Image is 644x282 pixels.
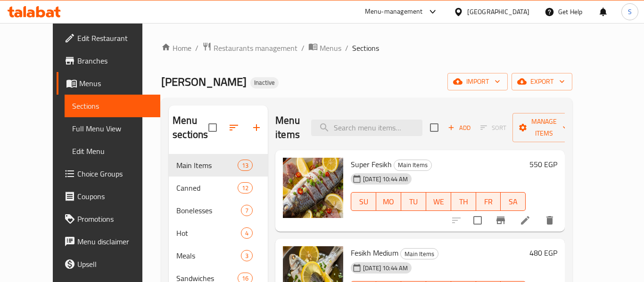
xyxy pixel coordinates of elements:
[345,42,348,54] li: /
[169,244,268,267] div: Meals3
[241,205,253,216] div: items
[250,79,279,87] span: Inactive
[351,192,376,211] button: SU
[476,192,501,211] button: FR
[176,227,241,239] span: Hot
[176,250,241,261] span: Meals
[455,195,472,209] span: TH
[176,182,238,193] span: Canned
[455,76,500,88] span: import
[380,195,397,209] span: MO
[512,113,576,142] button: Manage items
[241,229,252,238] span: 4
[444,121,474,135] span: Add item
[451,192,476,211] button: TH
[365,6,423,17] div: Menu-management
[57,27,160,49] a: Edit Restaurant
[283,158,343,218] img: Super Fesikh
[241,251,252,260] span: 3
[72,123,153,134] span: Full Menu View
[447,73,508,90] button: import
[352,42,379,54] span: Sections
[405,195,422,209] span: TU
[203,118,223,137] span: Select all sections
[468,210,487,230] span: Select to update
[57,253,160,275] a: Upsell
[77,191,153,202] span: Coupons
[628,7,632,17] span: S
[65,95,160,117] a: Sections
[501,192,526,211] button: SA
[173,113,208,142] h2: Menu sections
[57,72,160,95] a: Menus
[311,120,422,136] input: search
[77,32,153,44] span: Edit Restaurant
[238,160,253,171] div: items
[430,195,447,209] span: WE
[57,185,160,208] a: Coupons
[57,49,160,72] a: Branches
[489,209,512,232] button: Branch-specific-item
[57,162,160,185] a: Choice Groups
[301,42,305,54] li: /
[376,192,401,211] button: MO
[275,113,300,142] h2: Menu items
[504,195,522,209] span: SA
[77,236,153,247] span: Menu disclaimer
[320,42,341,54] span: Menus
[359,175,412,184] span: [DATE] 10:44 AM
[401,192,426,211] button: TU
[241,206,252,215] span: 7
[250,77,279,89] div: Inactive
[77,258,153,270] span: Upsell
[401,249,438,259] span: Main Items
[444,121,474,135] button: Add
[308,42,341,54] a: Menus
[480,195,497,209] span: FR
[223,116,245,139] span: Sort sections
[529,246,557,259] h6: 480 EGP
[519,76,565,88] span: export
[238,161,252,170] span: 13
[195,42,198,54] li: /
[77,213,153,225] span: Promotions
[394,160,432,171] div: Main Items
[241,227,253,239] div: items
[424,118,444,137] span: Select section
[57,230,160,253] a: Menu disclaimer
[446,122,472,133] span: Add
[79,78,153,89] span: Menus
[161,42,572,54] nav: breadcrumb
[512,73,572,90] button: export
[176,160,238,171] span: Main Items
[77,55,153,66] span: Branches
[474,121,512,135] span: Select section first
[72,100,153,112] span: Sections
[394,160,431,170] span: Main Items
[426,192,451,211] button: WE
[529,158,557,171] h6: 550 EGP
[202,42,297,54] a: Restaurants management
[169,154,268,177] div: Main Items13
[467,7,529,17] div: [GEOGRAPHIC_DATA]
[169,222,268,244] div: Hot4
[57,208,160,230] a: Promotions
[238,184,252,193] span: 12
[65,117,160,140] a: Full Menu View
[169,199,268,222] div: Bonelesses7
[520,215,531,226] a: Edit menu item
[538,209,561,232] button: delete
[241,250,253,261] div: items
[355,195,372,209] span: SU
[245,116,268,139] button: Add section
[161,42,191,54] a: Home
[214,42,297,54] span: Restaurants management
[351,246,398,260] span: Fesikh Medium
[238,182,253,193] div: items
[176,205,241,216] span: Bonelesses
